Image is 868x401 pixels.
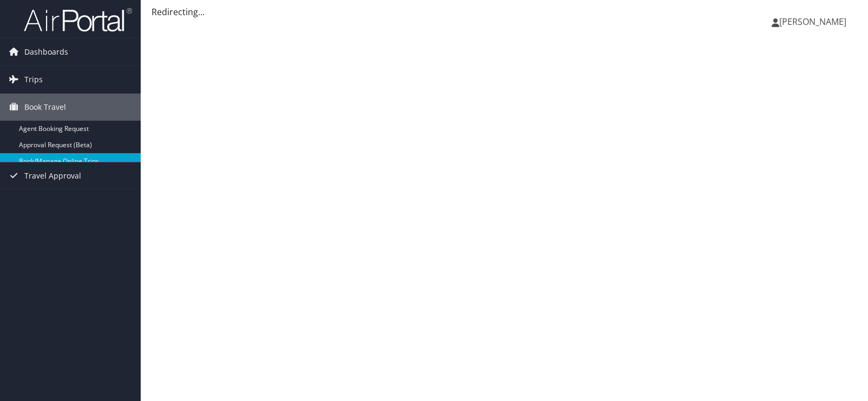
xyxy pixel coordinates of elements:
[779,16,846,28] span: [PERSON_NAME]
[24,162,81,189] span: Travel Approval
[24,7,132,32] img: airportal-logo.png
[24,66,43,93] span: Trips
[152,5,857,18] div: Redirecting...
[24,38,68,65] span: Dashboards
[24,94,66,121] span: Book Travel
[772,5,857,38] a: [PERSON_NAME]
